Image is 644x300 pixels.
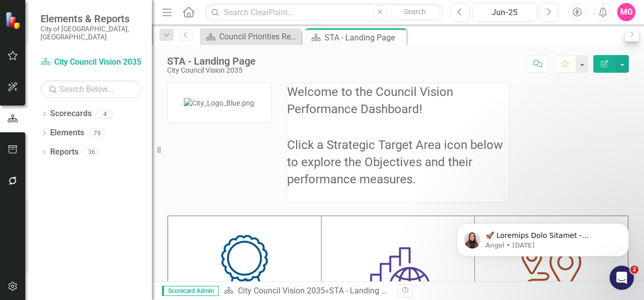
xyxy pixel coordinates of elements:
[287,138,503,187] span: Click a Strategic Target Area icon below to explore the Objectives and their performance measures.
[162,286,219,296] span: Scorecard Admin
[41,80,142,98] input: Search Below...
[205,4,443,21] input: Search ClearPoint...
[167,67,256,74] div: City Council Vision 2035
[184,98,254,108] img: City_Logo_Blue.png
[224,285,390,297] div: »
[630,266,638,274] span: 2
[441,202,644,273] iframe: Intercom notifications message
[617,3,635,21] button: MG
[238,286,325,295] a: City Council Vision 2035
[41,25,142,41] small: City of [GEOGRAPHIC_DATA], [GEOGRAPHIC_DATA]
[203,30,299,43] a: Council Priorities Reports
[390,5,440,19] button: Search
[329,286,399,295] div: STA - Landing Page
[167,56,256,67] div: STA - Landing Page
[50,108,92,120] a: Scorecards
[610,266,634,290] iframe: Intercom live chat
[219,30,299,43] div: Council Priorities Reports
[472,3,537,21] button: Jun-25
[84,148,100,157] div: 36
[325,31,404,44] div: STA - Landing Page
[287,85,453,116] span: Welcome to the Council Vision Performance Dashboard!
[89,129,105,137] div: 79
[97,110,113,118] div: 4
[44,39,175,48] p: Message from Angel, sent 1w ago
[41,57,142,68] a: City Council Vision 2035
[476,7,533,19] div: Jun-25
[50,127,84,139] a: Elements
[41,13,142,25] span: Elements & Reports
[50,146,78,158] a: Reports
[404,8,426,16] span: Search
[5,11,23,29] img: ClearPoint Strategy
